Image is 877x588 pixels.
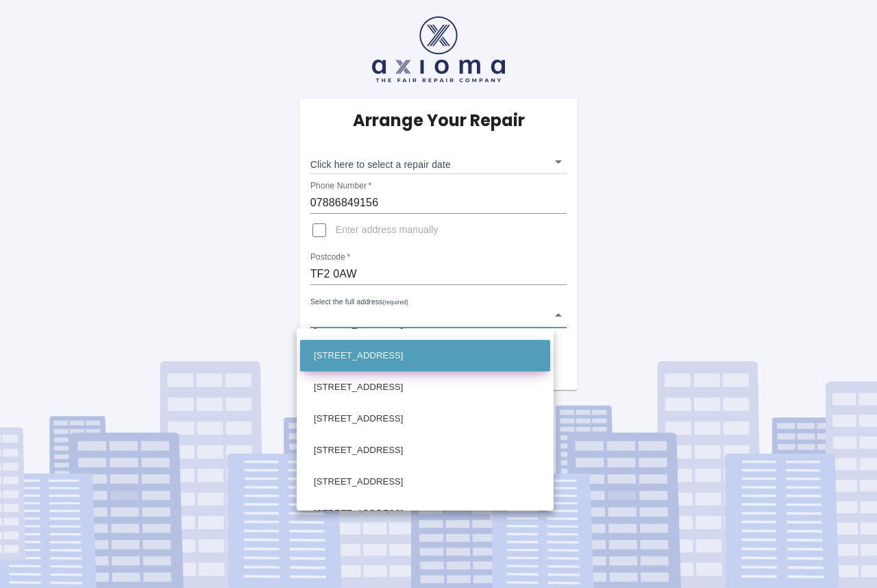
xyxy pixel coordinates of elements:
[300,371,550,403] li: [STREET_ADDRESS]
[300,498,550,529] li: [STREET_ADDRESS]
[300,403,550,434] li: [STREET_ADDRESS]
[300,466,550,498] li: [STREET_ADDRESS]
[300,340,550,371] li: [STREET_ADDRESS]
[300,434,550,466] li: [STREET_ADDRESS]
